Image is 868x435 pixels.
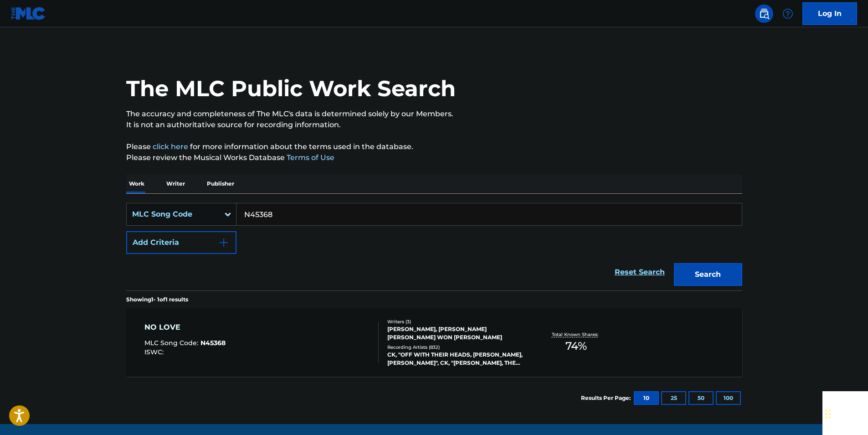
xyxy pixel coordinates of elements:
[218,237,229,248] img: 9d2ae6d4665cec9f34b9.svg
[126,231,236,254] button: Add Criteria
[285,153,334,162] a: Terms of Use
[779,5,797,23] div: Help
[387,344,525,351] div: Recording Artists ( 832 )
[132,209,214,220] div: MLC Song Code
[802,2,857,25] a: Log In
[634,391,659,405] button: 10
[610,262,669,282] a: Reset Search
[126,75,456,102] h1: The MLC Public Work Search
[387,318,525,325] div: Writers ( 3 )
[755,5,773,23] a: Public Search
[11,7,46,20] img: MLC Logo
[144,339,200,347] span: MLC Song Code :
[565,338,587,354] span: 74 %
[200,339,226,347] span: N45368
[126,295,188,304] p: Showing 1 - 1 of 1 results
[825,400,831,428] div: Drag
[661,391,686,405] button: 25
[782,8,793,19] img: help
[674,263,742,286] button: Search
[144,348,166,356] span: ISWC :
[126,203,742,290] form: Search Form
[387,325,525,342] div: [PERSON_NAME], [PERSON_NAME] [PERSON_NAME] WON [PERSON_NAME]
[126,119,742,130] p: It is not an authoritative source for recording information.
[387,351,525,367] div: CK, "OFF WITH THEIR HEADS, [PERSON_NAME], [PERSON_NAME]", CK, "[PERSON_NAME], THE FUTURE VIOLENTS...
[126,109,742,119] p: The accuracy and completeness of The MLC's data is determined solely by our Members.
[164,174,188,193] p: Writer
[126,308,742,377] a: NO LOVEMLC Song Code:N45368ISWC:Writers (3)[PERSON_NAME], [PERSON_NAME] [PERSON_NAME] WON [PERSON...
[144,322,226,333] div: NO LOVE
[581,394,633,402] p: Results Per Page:
[204,174,237,193] p: Publisher
[126,141,742,152] p: Please for more information about the terms used in the database.
[688,391,714,405] button: 50
[153,142,188,151] a: click here
[552,331,601,338] p: Total Known Shares:
[759,8,770,19] img: search
[126,152,742,163] p: Please review the Musical Works Database
[822,391,868,435] iframe: Chat Widget
[126,174,147,193] p: Work
[716,391,741,405] button: 100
